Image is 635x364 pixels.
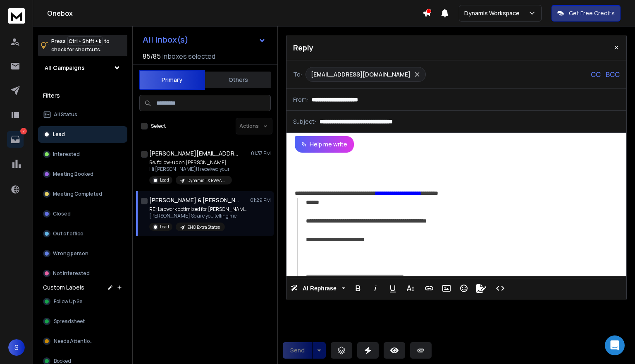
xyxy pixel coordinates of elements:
p: Interested [53,151,80,158]
span: Spreadsheet [54,318,85,325]
button: All Inbox(s) [136,31,272,48]
p: RE: Labwork optimized for [PERSON_NAME] [149,206,248,213]
button: All Status [38,106,127,123]
h3: Custom Labels [43,283,84,292]
button: Code View [492,280,508,297]
p: Dynamis Workspace [464,9,523,17]
button: Meeting Booked [38,166,127,182]
button: Interested [38,146,127,163]
button: Signature [473,280,489,297]
h1: All Campaigns [45,64,85,72]
h1: [PERSON_NAME][EMAIL_ADDRESS][PERSON_NAME][DOMAIN_NAME] [149,149,240,158]
p: Lead [160,224,169,230]
button: Needs Attention [38,333,127,350]
p: Re: follow-up on [PERSON_NAME] [149,159,232,166]
p: EHO Extra States [187,224,220,230]
p: Closed [53,211,71,217]
h3: Inboxes selected [162,51,215,61]
h3: Filters [38,90,127,101]
p: Meeting Completed [53,191,102,197]
p: Meeting Booked [53,171,93,177]
p: Hi [PERSON_NAME]! I received your [149,166,232,172]
p: [PERSON_NAME] So are you telling me [149,213,248,219]
label: Select [151,123,166,129]
button: All Campaigns [38,60,127,76]
span: 85 / 85 [143,51,161,61]
span: Needs Attention [54,338,93,345]
span: Follow Up Sent [54,298,88,305]
button: Not Interested [38,265,127,282]
img: logo [8,8,25,24]
button: Closed [38,206,127,222]
p: CC [591,69,601,79]
button: S [8,339,25,356]
button: More Text [402,280,418,297]
button: Follow Up Sent [38,293,127,310]
p: To: [293,70,302,79]
p: Lead [160,177,169,183]
button: Help me write [295,136,354,153]
button: Primary [139,70,205,90]
p: [EMAIL_ADDRESS][DOMAIN_NAME] [311,70,411,79]
div: Open Intercom Messenger [605,335,625,355]
p: From: [293,96,308,104]
p: 2 [20,128,27,134]
p: Not Interested [53,270,90,277]
button: Wrong person [38,245,127,262]
p: Subject: [293,117,316,126]
button: Others [205,71,271,89]
h1: Onebox [47,8,423,18]
p: Reply [293,42,313,53]
p: Get Free Credits [569,9,615,17]
button: Insert Image (Ctrl+P) [439,280,454,297]
p: 01:29 PM [250,197,271,204]
a: 2 [7,131,24,148]
button: Get Free Credits [551,5,621,22]
button: Out of office [38,225,127,242]
button: Meeting Completed [38,186,127,202]
button: Underline (Ctrl+U) [385,280,401,297]
span: Ctrl + Shift + k [67,36,103,46]
span: AI Rephrase [301,285,338,292]
p: All Status [54,111,77,118]
p: Press to check for shortcuts. [51,37,110,54]
p: BCC [606,69,620,79]
h1: All Inbox(s) [143,36,189,44]
p: Lead [53,131,65,138]
button: AI Rephrase [289,280,347,297]
p: Dynamis TX EWAA Google Only - Newly Warmed [187,177,227,184]
h1: [PERSON_NAME] & [PERSON_NAME] [149,196,240,204]
p: Wrong person [53,250,88,257]
button: Emoticons [456,280,472,297]
button: Lead [38,126,127,143]
button: Italic (Ctrl+I) [368,280,383,297]
button: Insert Link (Ctrl+K) [421,280,437,297]
p: 01:37 PM [251,150,271,157]
button: Spreadsheet [38,313,127,330]
p: Out of office [53,230,84,237]
button: Bold (Ctrl+B) [350,280,366,297]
